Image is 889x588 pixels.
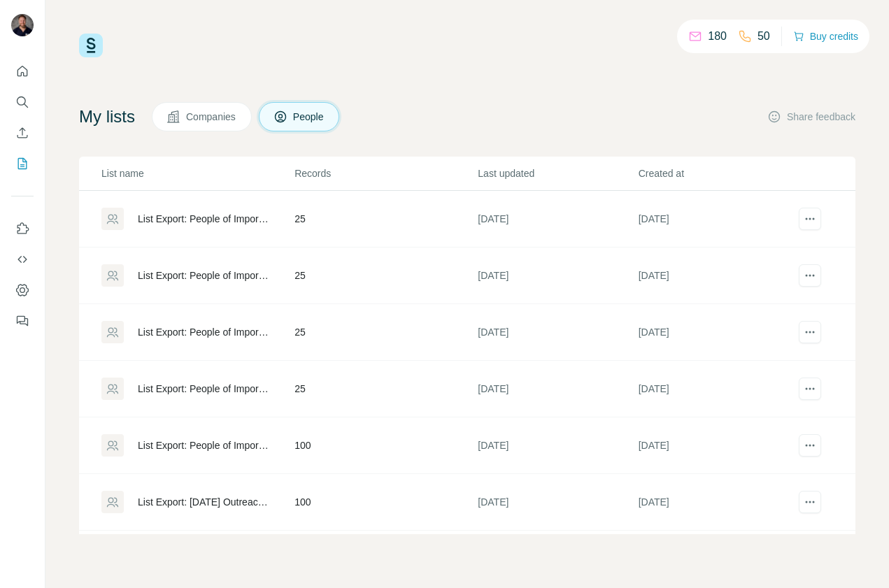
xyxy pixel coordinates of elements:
img: Surfe Logo [79,34,103,57]
td: [DATE] [477,531,637,587]
button: My lists [11,151,34,176]
div: List Export: People of Importance (Arran) - [DATE] 11:20 [138,325,271,339]
div: List Export: People of Importance (Arran) - [DATE] 11:20 [138,268,271,282]
button: Share feedback [767,110,855,124]
div: List Export: [DATE] Outreach ([GEOGRAPHIC_DATA]) - [DATE] 09:52 [138,495,271,509]
td: 25 [294,304,477,361]
button: Use Surfe on LinkedIn [11,216,34,241]
td: 25 [294,361,477,417]
td: [DATE] [477,417,637,474]
p: Created at [639,166,797,180]
span: Companies [186,110,237,124]
td: [DATE] [477,474,637,531]
button: actions [799,491,821,513]
td: [DATE] [477,304,637,361]
td: [DATE] [638,474,798,531]
td: [DATE] [638,248,798,304]
p: Last updated [478,166,636,180]
td: 100 [294,417,477,474]
p: 180 [708,28,727,45]
td: [DATE] [477,248,637,304]
button: Buy credits [793,27,858,46]
td: [DATE] [638,531,798,587]
td: [DATE] [638,304,798,361]
p: 50 [758,28,770,45]
h4: My lists [79,106,135,128]
button: Feedback [11,308,34,334]
td: [DATE] [638,361,798,417]
td: 100 [294,474,477,531]
td: [DATE] [638,417,798,474]
button: actions [799,321,821,343]
div: List Export: People of Importance ([GEOGRAPHIC_DATA]) - [DATE] 08:08 [138,438,271,452]
button: Enrich CSV [11,120,34,145]
img: Avatar [11,14,34,36]
td: [DATE] [477,191,637,248]
div: List Export: People of Importance (Arran) - [DATE] 11:20 [138,212,271,226]
button: Search [11,89,34,115]
button: actions [799,208,821,230]
button: actions [799,434,821,457]
div: List Export: People of Importance (Arran) - [DATE] 11:19 [138,382,271,396]
p: Records [294,166,476,180]
td: 342 [294,531,477,587]
td: 25 [294,248,477,304]
td: 25 [294,191,477,248]
button: Quick start [11,59,34,84]
td: [DATE] [477,361,637,417]
button: Use Surfe API [11,247,34,272]
p: List name [101,166,293,180]
span: People [293,110,325,124]
button: actions [799,264,821,287]
button: actions [799,378,821,400]
button: Dashboard [11,278,34,303]
td: [DATE] [638,191,798,248]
